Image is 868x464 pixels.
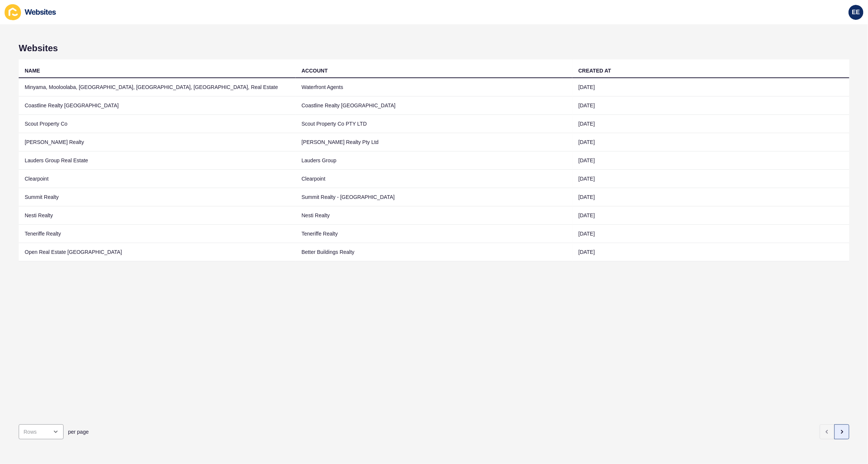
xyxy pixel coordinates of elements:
[19,243,296,261] td: Open Real Estate [GEOGRAPHIC_DATA]
[296,243,573,261] td: Better Buildings Realty
[68,428,89,436] span: per page
[296,188,573,206] td: Summit Realty - [GEOGRAPHIC_DATA]
[572,78,849,96] td: [DATE]
[572,170,849,188] td: [DATE]
[852,9,860,16] span: EE
[302,67,328,74] div: ACCOUNT
[296,96,573,115] td: Coastline Realty [GEOGRAPHIC_DATA]
[19,206,296,225] td: Nesti Realty
[19,43,849,53] h1: Websites
[572,133,849,151] td: [DATE]
[19,96,296,115] td: Coastline Realty [GEOGRAPHIC_DATA]
[572,188,849,206] td: [DATE]
[296,78,573,96] td: Waterfront Agents
[296,225,573,243] td: Teneriffe Realty
[572,115,849,133] td: [DATE]
[19,151,296,170] td: Lauders Group Real Estate
[572,225,849,243] td: [DATE]
[578,67,611,74] div: CREATED AT
[572,96,849,115] td: [DATE]
[572,243,849,261] td: [DATE]
[19,225,296,243] td: Teneriffe Realty
[296,170,573,188] td: Clearpoint
[19,170,296,188] td: Clearpoint
[296,151,573,170] td: Lauders Group
[19,188,296,206] td: Summit Realty
[19,78,296,96] td: Minyama, Mooloolaba, [GEOGRAPHIC_DATA], [GEOGRAPHIC_DATA], [GEOGRAPHIC_DATA], Real Estate
[19,133,296,151] td: [PERSON_NAME] Realty
[296,133,573,151] td: [PERSON_NAME] Realty Pty Ltd
[296,206,573,225] td: Nesti Realty
[296,115,573,133] td: Scout Property Co PTY LTD
[19,424,64,439] div: open menu
[572,151,849,170] td: [DATE]
[19,115,296,133] td: Scout Property Co
[572,206,849,225] td: [DATE]
[25,67,40,74] div: NAME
